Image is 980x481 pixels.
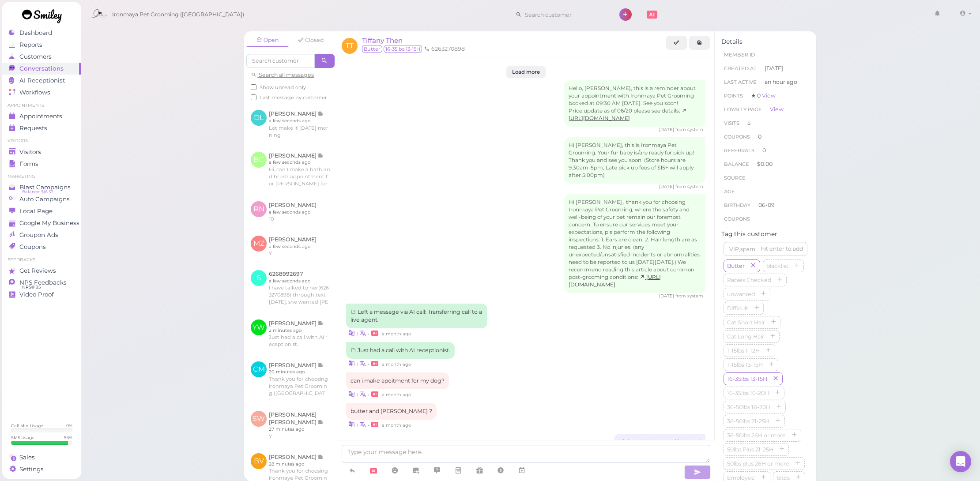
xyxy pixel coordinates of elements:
a: Reports [2,39,81,51]
li: 5 [721,116,810,130]
span: 06/16/2025 02:37pm [659,293,675,299]
span: Points [724,93,743,99]
span: from system [675,127,703,132]
span: TT [342,38,358,54]
a: Coupons [2,241,81,253]
span: Coupons [724,216,750,222]
a: Tiffany Then [362,36,403,45]
span: Birthday [724,202,750,208]
span: blacklist [765,263,790,269]
a: Get Reviews [2,265,81,277]
a: Customers [2,51,81,63]
span: Local Page [19,207,53,215]
li: 6263270898 [422,45,467,53]
span: Ironmaya Pet Grooming ([GEOGRAPHIC_DATA]) [112,2,244,27]
div: • [346,389,705,398]
span: Cat Long Hair [725,333,766,340]
div: can i make apoitment for my dog? [346,372,449,389]
span: Reports [19,41,42,49]
li: 06-09 [721,198,810,212]
span: Balance: $16.37 [22,188,53,195]
a: Forms [2,158,81,170]
div: Hello, [PERSON_NAME], this is a reminder about your appointment with Ironmaya Pet Grooming booked... [564,80,705,127]
a: AI Receptionist [2,75,81,86]
div: 93 % [64,435,72,440]
span: Source [724,175,746,181]
span: Last Active [724,79,757,85]
span: Butter [362,45,382,53]
div: Hi [PERSON_NAME], this is Ironmaya Pet Grooming. Your fur baby is/are ready for pick up! Thank yo... [564,137,705,184]
span: Requests [19,124,47,132]
span: Get Reviews [19,267,56,274]
span: from system [675,184,703,189]
a: Google My Business [2,217,81,229]
input: Show unread only [251,84,256,90]
div: Open Intercom Messenger [950,451,971,472]
a: Appointments [2,110,81,122]
a: NPS Feedbacks NPS® 95 [2,277,81,289]
span: Visits [724,120,739,126]
span: Created At [724,65,757,71]
a: Sales [2,451,81,463]
span: 16-35lbs 16-20H [725,390,771,396]
a: Auto Campaigns [2,193,81,205]
li: 0 [721,130,810,144]
span: ★ 0 [751,92,776,99]
a: Local Page [2,205,81,217]
span: bites [775,474,792,481]
span: Member ID [724,52,755,58]
span: NPS Feedbacks [19,279,67,286]
li: Marketing [2,173,81,180]
span: from system [675,293,703,299]
span: Balance [724,161,750,167]
span: Loyalty page [724,106,762,113]
span: Video Proof [19,291,54,298]
a: Settings [2,463,81,475]
div: • [346,420,705,429]
span: Customers [19,53,52,60]
i: | [357,331,358,337]
div: SMS Usage [11,435,34,440]
div: Just had a call with AI receptionist. [346,342,455,359]
a: [URL][DOMAIN_NAME] [569,108,687,121]
input: VIP,spam [724,242,807,256]
span: Show unread only [260,84,306,90]
span: Workflows [19,89,50,96]
div: Hi there, do they need haircut ? [614,434,705,450]
span: 06/16/2025 11:37am [659,184,675,189]
a: Closed [290,34,332,47]
div: • [346,359,705,368]
div: Tag this customer [721,230,810,238]
a: Video Proof [2,289,81,301]
button: Load more [506,66,546,78]
input: Search customer [246,54,315,68]
span: Last message by customer [260,94,327,101]
div: Hi [PERSON_NAME] , thank you for choosing Ironmaya Pet Grooming, where the safety and well-being ... [564,194,705,293]
div: Call Min. Usage [11,423,43,428]
span: Coupons [724,134,750,140]
i: | [357,361,358,367]
span: age [724,188,735,195]
span: 50lbs plus 26H or more [725,460,791,467]
a: Visitors [2,146,81,158]
span: Rabies Checked [725,277,773,283]
span: Blast Campaigns [19,184,71,191]
span: 16-35lbs 13-15H [725,376,769,382]
div: Details [721,38,810,45]
span: Difficult [725,305,750,312]
span: 07/14/2025 04:10pm [382,422,411,428]
a: Dashboard [2,27,81,39]
span: Butter [725,263,746,269]
span: 06/15/2025 10:09am [659,127,675,132]
span: 07/14/2025 04:08pm [382,331,411,337]
a: Search all messages [251,71,314,78]
span: Cat Short Hair [725,319,767,326]
input: Search customer [522,8,607,22]
span: 1-15lbs 1-12H [725,347,761,354]
i: | [357,392,358,398]
span: Appointments [19,113,62,120]
span: Conversations [19,65,64,72]
span: Groupon Ads [19,231,58,239]
span: unwanted [725,291,757,297]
